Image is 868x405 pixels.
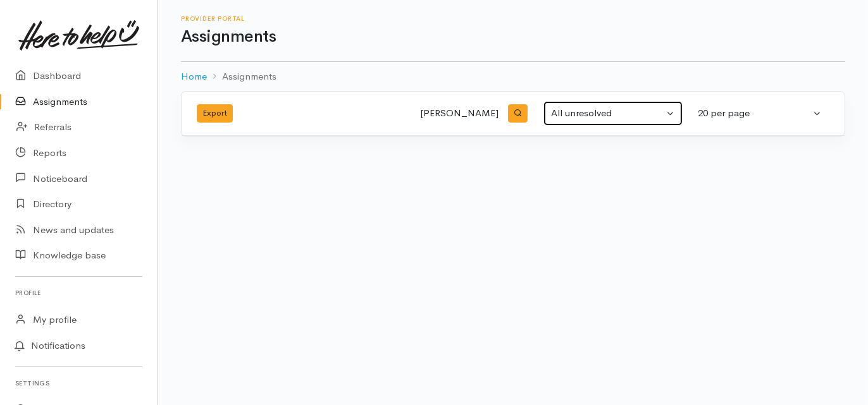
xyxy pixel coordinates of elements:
[15,284,142,301] h6: Profile
[543,101,683,126] button: All unresolved
[181,28,845,46] h1: Assignments
[207,70,276,84] li: Assignments
[15,375,142,392] h6: Settings
[197,104,233,123] button: Export
[181,15,845,22] h6: Provider Portal
[370,99,501,129] input: Search
[698,106,810,121] div: 20 per page
[181,62,845,92] nav: breadcrumb
[690,101,829,126] button: 20 per page
[551,106,664,121] div: All unresolved
[181,70,207,84] a: Home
